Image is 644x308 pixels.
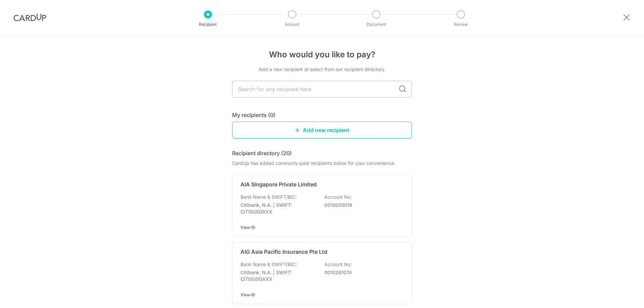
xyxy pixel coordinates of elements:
[240,269,316,283] p: Citibank, N.A. | SWIFT: CITISGSGXXX
[232,160,412,167] div: CardUp has added commonly-paid recipients below for your convenience.
[601,288,637,305] iframe: Opens a widget where you can find more information
[324,202,399,208] p: 0010005019
[240,202,316,215] p: Citibank, N.A. | SWIFT: CITISGSGXXX
[436,21,486,28] p: Review
[232,66,412,73] div: Add a new recipient or select from our recipient directory.
[324,194,352,200] p: Account No:
[240,261,297,268] p: Bank Name & SWIFT/BIC:
[240,225,250,230] a: View
[240,180,317,188] p: AIA Singapore Private Limited
[232,81,412,98] input: Search for any recipient here
[240,194,297,200] p: Bank Name & SWIFT/BIC:
[352,21,401,28] p: Document
[240,248,327,256] p: AIG Asia Pacific Insurance Pte Ltd
[267,21,317,28] p: Amount
[232,111,275,119] h5: My recipients (0)
[232,49,412,61] h4: Who would you like to pay?
[232,122,412,138] a: Add new recipient
[13,13,46,21] img: CardUp
[183,21,233,28] p: Recipient
[232,149,292,157] h5: Recipient directory (20)
[324,261,352,268] p: Account No:
[240,292,250,297] a: View
[324,269,399,276] p: 0010261074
